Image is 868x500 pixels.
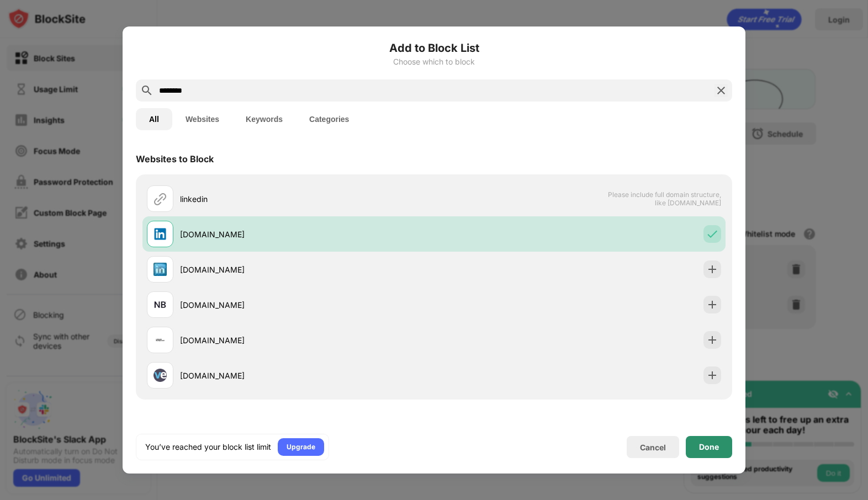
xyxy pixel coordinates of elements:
div: [DOMAIN_NAME] [180,299,434,311]
div: [DOMAIN_NAME] [180,334,434,346]
h6: Add to Block List [136,40,732,56]
img: url.svg [154,192,167,205]
img: favicons [154,298,167,311]
div: Cancel [640,443,666,452]
img: favicons [154,333,167,347]
div: You’ve reached your block list limit [145,442,271,453]
img: favicons [154,263,167,276]
div: [DOMAIN_NAME] [180,228,434,240]
div: linkedin [180,193,434,205]
button: Websites [172,108,232,130]
img: favicons [154,227,167,241]
span: Please include full domain structure, like [DOMAIN_NAME] [607,190,721,207]
img: favicons [154,369,167,382]
button: Categories [296,108,362,130]
button: All [136,108,172,130]
img: search-close [714,84,728,97]
div: Done [699,443,719,451]
div: [DOMAIN_NAME] [180,370,434,381]
div: Choose which to block [136,57,732,66]
img: search.svg [140,84,154,97]
div: Upgrade [287,442,315,453]
div: Websites to Block [136,153,214,164]
button: Keywords [232,108,296,130]
div: [DOMAIN_NAME] [180,264,434,275]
